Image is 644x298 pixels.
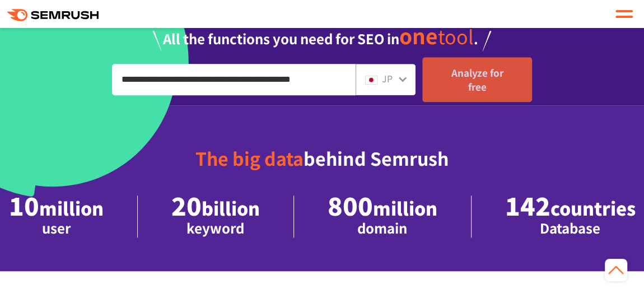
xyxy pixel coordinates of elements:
font: 142 [505,187,550,223]
input: Enter the URL and keywords [113,64,355,95]
font: billion [202,195,260,221]
font: JP [382,72,393,85]
font: *7-day free trial. No automatic charges. [422,105,508,111]
font: one [399,20,438,50]
font: Database [540,218,600,238]
font: countries [550,195,636,221]
a: Analyze for free [422,57,532,102]
font: behind Semrush [304,145,449,171]
font: 800 [328,187,373,223]
font: Analyze for free [451,66,503,94]
font: user [42,218,71,238]
font: The big data [195,145,304,171]
font: domain [357,218,407,238]
font: tool [438,22,474,50]
font: keyword [186,218,244,238]
font: All the functions you need for SEO in [163,29,399,48]
font: . [474,29,478,48]
font: million [373,195,437,221]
